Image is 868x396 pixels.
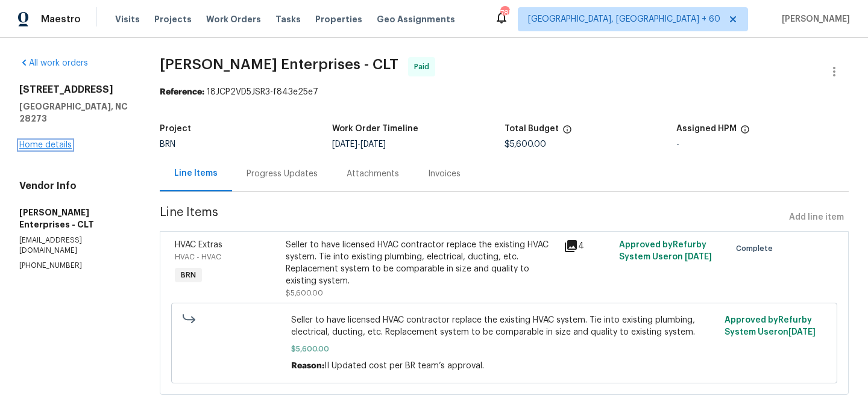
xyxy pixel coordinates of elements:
[41,13,81,25] span: Maestro
[347,168,399,180] div: Attachments
[275,15,301,23] span: Tasks
[736,243,778,255] span: Complete
[777,13,850,25] span: [PERSON_NAME]
[286,239,556,287] div: Seller to have licensed HVAC contractor replace the existing HVAC system. Tie into existing plumb...
[174,167,218,179] div: Line Items
[291,362,324,370] span: Reason:
[19,59,88,67] a: All work orders
[505,140,546,149] span: $5,600.00
[286,289,323,297] span: $5,600.00
[500,7,509,19] div: 785
[160,86,849,98] div: 18JCP2VD5JSR3-f843e25e7
[315,13,362,25] span: Properties
[619,241,712,261] span: Approved by Refurby System User on
[685,253,712,261] span: [DATE]
[206,13,261,25] span: Work Orders
[291,343,717,355] span: $5,600.00
[19,84,131,96] h2: [STREET_ADDRESS]
[19,180,131,192] h4: Vendor Info
[360,140,386,149] span: [DATE]
[505,125,559,133] h5: Total Budget
[160,57,398,72] span: [PERSON_NAME] Enterprises - CLT
[676,140,849,149] div: -
[176,269,201,281] span: BRN
[725,316,816,336] span: Approved by Refurby System User on
[332,140,386,149] span: -
[676,125,737,133] h5: Assigned HPM
[115,13,140,25] span: Visits
[528,13,720,25] span: [GEOGRAPHIC_DATA], [GEOGRAPHIC_DATA] + 60
[428,168,461,180] div: Invoices
[247,168,318,180] div: Progress Updates
[740,125,750,140] span: The hpm assigned to this work order.
[332,125,418,133] h5: Work Order Timeline
[291,314,717,338] span: Seller to have licensed HVAC contractor replace the existing HVAC system. Tie into existing plumb...
[160,206,784,229] span: Line Items
[414,61,434,73] span: Paid
[175,241,222,249] span: HVAC Extras
[175,253,221,261] span: HVAC - HVAC
[19,235,131,256] p: [EMAIL_ADDRESS][DOMAIN_NAME]
[564,239,612,253] div: 4
[19,206,131,230] h5: [PERSON_NAME] Enterprises - CLT
[332,140,357,149] span: [DATE]
[562,125,572,140] span: The total cost of line items that have been proposed by Opendoor. This sum includes line items th...
[154,13,192,25] span: Projects
[19,101,131,125] h5: [GEOGRAPHIC_DATA], NC 28273
[160,125,191,133] h5: Project
[788,328,816,336] span: [DATE]
[19,141,72,149] a: Home details
[160,88,204,96] b: Reference:
[377,13,455,25] span: Geo Assignments
[324,362,484,370] span: II Updated cost per BR team’s approval.
[160,140,175,149] span: BRN
[19,261,131,271] p: [PHONE_NUMBER]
